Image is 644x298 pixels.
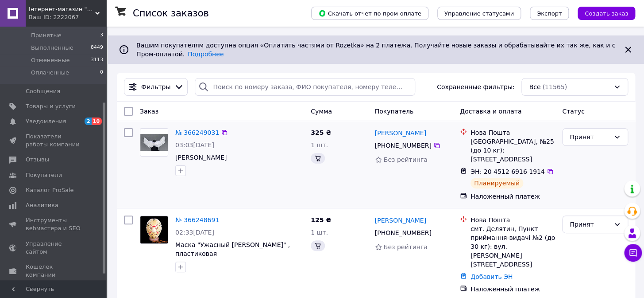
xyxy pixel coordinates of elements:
span: Отмененные [31,56,69,64]
div: [GEOGRAPHIC_DATA], №25 (до 10 кг): [STREET_ADDRESS] [470,137,555,164]
span: Сумма [311,108,332,115]
a: Подробнее [188,51,224,58]
div: Наложенный платеж [470,285,555,294]
img: Фото товару [140,134,168,151]
a: Фото товару [140,216,168,244]
span: Заказ [140,108,158,115]
span: [PHONE_NUMBER] [375,229,432,236]
span: Оплаченные [31,69,69,77]
span: 8449 [91,44,103,52]
span: Принятые [31,31,62,39]
div: Наложенный платеж [470,192,555,201]
span: 10 [92,118,102,125]
span: Экспорт [537,10,562,17]
span: 125 ₴ [311,216,331,223]
a: Добавить ЭН [470,273,513,280]
div: Ваш ID: 2222067 [29,13,106,21]
span: Инструменты вебмастера и SEO [26,216,82,232]
div: Нова Пошта [470,128,555,137]
div: Принят [570,220,610,229]
span: Управление статусами [444,10,514,17]
span: Управление сайтом [26,240,82,256]
span: Інтернет-магазин "Карнавал" [29,5,95,13]
span: Показатели работы компании [26,133,82,149]
span: 325 ₴ [311,129,331,136]
span: 3113 [91,56,103,64]
span: Вашим покупателям доступна опция «Оплатить частями от Rozetka» на 2 платежа. Получайте новые зака... [136,42,615,58]
button: Управление статусами [437,7,521,20]
a: Маска "Ужасный [PERSON_NAME]" , пластиковая [175,241,290,257]
span: Создать заказ [585,10,628,17]
div: Планируемый [470,178,523,188]
div: смт. Делятин, Пункт приймання-видачі №2 (до 30 кг): вул. [PERSON_NAME][STREET_ADDRESS] [470,224,555,269]
a: № 366248691 [175,216,219,223]
span: Без рейтинга [384,243,428,251]
a: № 366249031 [175,129,219,136]
span: 03:03[DATE] [175,141,214,149]
span: Сохраненные фильтры: [437,82,514,91]
span: Покупатель [375,108,414,115]
a: [PERSON_NAME] [375,216,426,225]
span: ЭН: 20 4512 6916 1914 [470,168,545,175]
img: Фото товару [140,216,168,243]
span: Выполненные [31,44,73,52]
a: [PERSON_NAME] [175,154,227,161]
button: Создать заказ [578,7,635,20]
h1: Список заказов [133,8,209,19]
span: Отзывы [26,156,49,164]
span: Кошелек компании [26,263,82,279]
span: 02:33[DATE] [175,229,214,236]
span: Скачать отчет по пром-оплате [318,9,421,17]
div: Принят [570,132,610,142]
a: [PERSON_NAME] [375,129,426,137]
span: 3 [100,31,103,39]
span: Аналитика [26,201,58,209]
button: Экспорт [530,7,569,20]
span: Без рейтинга [384,156,428,163]
span: Каталог ProSale [26,186,73,194]
span: Все [529,82,540,91]
span: Фильтры [141,82,170,91]
span: Покупатели [26,171,62,179]
span: Статус [562,108,585,115]
a: Фото товару [140,128,168,157]
span: Товары и услуги [26,102,76,110]
span: Сообщения [26,87,60,95]
a: Создать заказ [569,9,635,16]
span: 1 шт. [311,229,328,236]
span: (11565) [542,83,567,90]
span: 1 шт. [311,141,328,149]
div: Нова Пошта [470,216,555,224]
span: 2 [85,118,92,125]
span: [PHONE_NUMBER] [375,142,432,149]
button: Чат с покупателем [624,244,642,262]
span: Доставка и оплата [460,108,521,115]
button: Скачать отчет по пром-оплате [311,7,428,20]
span: Уведомления [26,118,66,125]
span: 0 [100,69,103,77]
input: Поиск по номеру заказа, ФИО покупателя, номеру телефона, Email, номеру накладной [195,78,415,96]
